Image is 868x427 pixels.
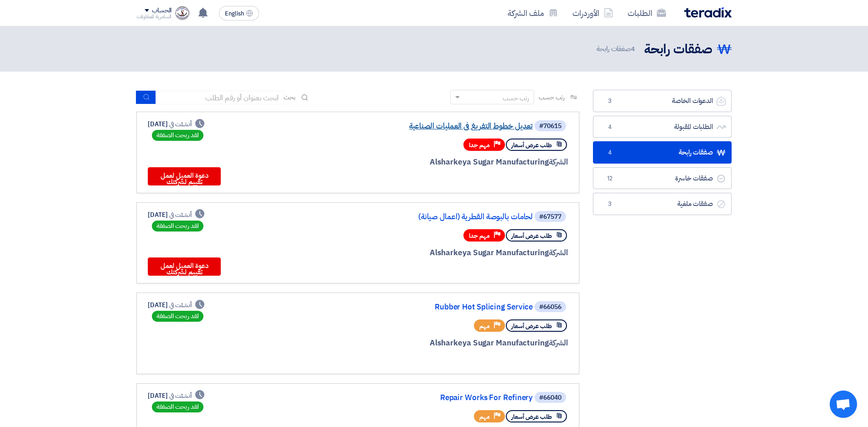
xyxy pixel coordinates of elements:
[511,141,552,149] span: طلب عرض أسعار
[148,257,221,276] button: دعوة العميل لعمل تقييم لشركتك
[549,156,568,168] span: الشركة
[284,93,296,102] span: بحث
[350,303,533,311] a: Rubber Hot Splicing Service
[511,232,552,240] span: طلب عرض أسعار
[604,123,615,132] span: 4
[156,91,284,104] input: ابحث بعنوان أو رقم الطلب
[604,97,615,106] span: 3
[152,130,203,141] div: لقد ربحت الصفقة
[644,41,712,58] h2: صفقات رابحة
[593,141,732,164] a: صفقات رابحة4
[565,2,620,24] a: الأوردرات
[350,122,533,130] a: تعديل خطوط التفريغ فى العمليات الصناعية
[348,247,568,259] div: Alsharkeya Sugar Manufacturing
[152,7,172,15] div: الحساب
[152,401,203,412] div: لقد ربحت الصفقة
[148,391,204,401] div: [DATE]
[539,123,561,129] div: #70615
[148,210,204,220] div: [DATE]
[169,210,191,220] span: أنشئت في
[511,322,552,330] span: طلب عرض أسعار
[169,300,191,310] span: أنشئت في
[549,337,568,349] span: الشركة
[152,311,203,322] div: لقد ربحت الصفقة
[348,337,568,349] div: Alsharkeya Sugar Manufacturing
[604,200,615,209] span: 3
[539,214,561,220] div: #67577
[175,6,190,21] img: logo_1725182828871.png
[479,412,490,421] span: مهم
[620,2,673,24] a: الطلبات
[604,174,615,183] span: 12
[148,167,221,185] button: دعوة العميل لعمل تقييم لشركتك
[604,148,615,157] span: 4
[511,412,552,421] span: طلب عرض أسعار
[539,304,561,310] div: #66056
[350,394,533,402] a: Repair Works For Refinery
[503,93,529,103] div: رتب حسب
[593,167,732,190] a: صفقات خاسرة12
[219,6,259,21] button: English
[597,44,637,54] span: صفقات رابحة
[593,90,732,112] a: الدعوات الخاصة3
[136,14,172,19] div: السامرية للمقاولات
[148,300,204,310] div: [DATE]
[830,391,857,418] div: Open chat
[684,7,732,18] img: Teradix logo
[169,391,191,401] span: أنشئت في
[152,221,203,232] div: لقد ربحت الصفقة
[169,119,191,129] span: أنشئت في
[225,10,244,17] span: English
[350,213,533,221] a: لحامات بالبوصة القطرية (اعمال صيانة)
[593,193,732,215] a: صفقات ملغية3
[479,322,490,330] span: مهم
[348,156,568,168] div: Alsharkeya Sugar Manufacturing
[469,141,490,149] span: مهم جدا
[539,395,561,401] div: #66040
[500,2,565,24] a: ملف الشركة
[593,116,732,138] a: الطلبات المقبولة4
[148,119,204,129] div: [DATE]
[631,44,635,54] span: 4
[469,232,490,240] span: مهم جدا
[539,93,565,102] span: رتب حسب
[549,247,568,258] span: الشركة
